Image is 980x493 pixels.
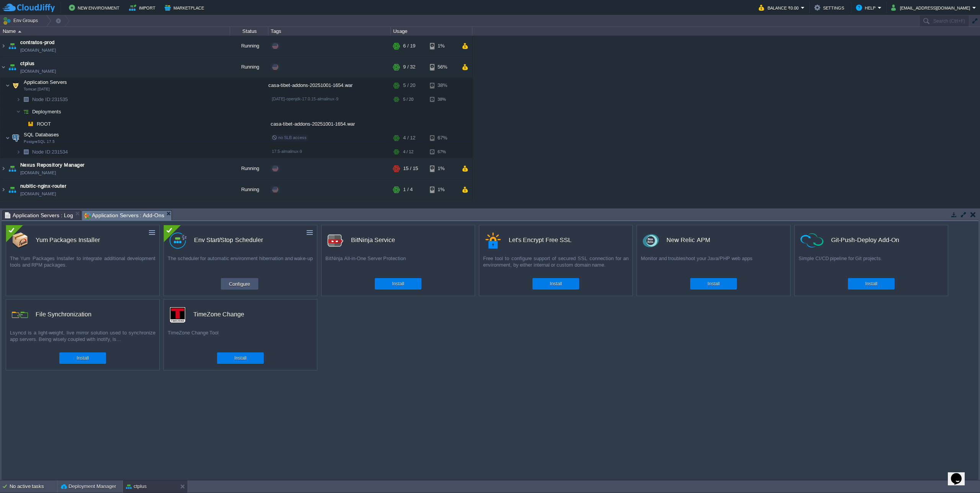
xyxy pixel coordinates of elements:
[20,67,56,75] a: [DOMAIN_NAME]
[509,232,572,248] div: Let's Encrypt Free SSL
[21,146,31,158] img: AMDAwAAAACH5BAEAAAAALAAAAAABAAEAAAICRAEAOw==
[856,3,878,12] button: Help
[23,79,68,85] span: Application Servers
[16,106,21,118] img: AMDAwAAAACH5BAEAAAAALAAAAAABAAEAAAICRAEAOw==
[7,57,18,77] img: AMDAwAAAACH5BAEAAAAALAAAAAABAAEAAAICRAEAOw==
[31,149,69,155] span: 231534
[430,78,455,93] div: 38%
[430,146,455,158] div: 67%
[36,232,100,248] div: Yum Packages Installer
[831,232,899,248] div: Git-Push-Deploy Add-On
[865,280,877,288] button: Install
[69,3,122,12] button: New Environment
[20,169,56,177] a: [DOMAIN_NAME]
[800,233,823,247] img: ci-cd-icon.png
[20,39,55,46] a: contratos-prod
[430,36,455,56] div: 1%
[430,158,455,179] div: 1%
[485,233,501,249] img: letsencrypt.png
[36,306,91,323] div: File Synchronization
[36,121,52,127] a: ROOT
[322,255,475,274] div: BitNinja All-in-One Server Protection
[21,93,31,105] img: AMDAwAAAACH5BAEAAAAALAAAAAABAAEAAAICRAEAOw==
[61,483,116,490] button: Deployment Manager
[165,3,206,12] button: Marketplace
[0,36,7,56] img: AMDAwAAAACH5BAEAAAAALAAAAAABAAEAAAICRAEAOw==
[230,27,268,36] div: Status
[403,179,413,200] div: 1 / 4
[637,255,790,274] div: Monitor and troubleshoot your Java/PHP web apps
[272,97,338,101] span: [DATE]-openjdk-17.0.15-almalinux-9
[550,280,562,288] button: Install
[6,255,159,274] div: The Yum Packages Installer to integrate additional development tools and RPM packages.
[21,118,25,130] img: AMDAwAAAACH5BAEAAAAALAAAAAABAAEAAAICRAEAOw==
[666,232,710,248] div: New Relic APM
[32,97,52,102] span: Node ID:
[230,179,268,200] div: Running
[227,279,252,288] button: Configure
[268,78,391,93] div: casa-tibet-addons-20251001-1654.war
[16,93,21,105] img: AMDAwAAAACH5BAEAAAAALAAAAAABAAEAAAICRAEAOw==
[707,280,719,288] button: Install
[795,255,948,274] div: Simple CI/CD pipeline for Git projects.
[3,3,55,13] img: CloudJiffy
[31,108,62,115] a: Deployments
[20,161,85,169] a: Nexus Repository Manager
[1,27,230,36] div: Name
[12,307,28,323] img: icon.png
[0,57,7,77] img: AMDAwAAAACH5BAEAAAAALAAAAAABAAEAAAICRAEAOw==
[230,36,268,56] div: Running
[23,132,60,138] a: SQL DatabasesPostgreSQL 17.5
[948,462,972,485] iframe: chat widget
[24,139,55,144] span: PostgreSQL 17.5
[7,36,18,56] img: AMDAwAAAACH5BAEAAAAALAAAAAABAAEAAAICRAEAOw==
[10,480,57,493] div: No active tasks
[234,354,246,362] button: Install
[24,87,50,92] span: Tomcat [DATE]
[20,60,35,67] a: ctplus
[272,135,307,140] span: no SLB access
[164,255,317,274] div: The scheduler for automatic environment hibernation and wake-up
[430,130,455,146] div: 67%
[7,179,18,200] img: AMDAwAAAACH5BAEAAAAALAAAAAABAAEAAAICRAEAOw==
[479,255,632,274] div: Free tool to configure support of secured SSL connection for an environment, by either internal o...
[18,31,21,33] img: AMDAwAAAACH5BAEAAAAALAAAAAABAAEAAAICRAEAOw==
[643,233,659,249] img: newrelic_70x70.png
[5,78,10,93] img: AMDAwAAAACH5BAEAAAAALAAAAAABAAEAAAICRAEAOw==
[10,78,21,93] img: AMDAwAAAACH5BAEAAAAALAAAAAABAAEAAAICRAEAOw==
[269,27,390,36] div: Tags
[31,96,69,103] span: 231535
[25,118,36,130] img: AMDAwAAAACH5BAEAAAAALAAAAAABAAEAAAICRAEAOw==
[327,233,343,249] img: logo.png
[5,211,73,220] span: Application Servers : Log
[403,57,415,77] div: 9 / 32
[32,149,52,155] span: Node ID:
[21,106,31,118] img: AMDAwAAAACH5BAEAAAAALAAAAAABAAEAAAICRAEAOw==
[194,232,263,248] div: Env Start/Stop Scheduler
[351,232,395,248] div: BitNinja Service
[403,130,415,146] div: 4 / 12
[170,307,186,323] img: timezone-logo.png
[814,3,846,12] button: Settings
[31,149,69,155] a: Node ID:231534
[430,179,455,200] div: 1%
[268,118,391,130] div: casa-tibet-addons-20251001-1654.war
[403,158,418,179] div: 15 / 15
[891,3,972,12] button: [EMAIL_ADDRESS][DOMAIN_NAME]
[391,27,472,36] div: Usage
[84,211,164,220] span: Application Servers : Add-Ons
[16,146,21,158] img: AMDAwAAAACH5BAEAAAAALAAAAAABAAEAAAICRAEAOw==
[759,3,801,12] button: Balance ₹0.00
[31,96,69,103] a: Node ID:231535
[5,130,10,146] img: AMDAwAAAACH5BAEAAAAALAAAAAABAAEAAAICRAEAOw==
[0,158,7,179] img: AMDAwAAAACH5BAEAAAAALAAAAAABAAEAAAICRAEAOw==
[164,329,317,349] div: TimeZone Change Tool
[230,158,268,179] div: Running
[230,57,268,77] div: Running
[193,306,244,323] div: TimeZone Change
